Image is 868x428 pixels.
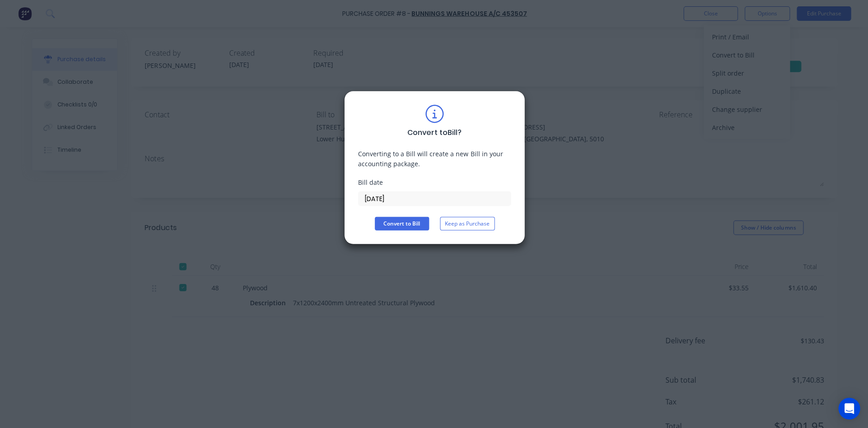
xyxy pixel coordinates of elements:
[358,177,510,187] div: Bill date
[439,216,494,230] button: Keep as Purchase
[358,149,510,168] div: Converting to a Bill will create a new Bill in your accounting package.
[837,397,859,419] div: Open Intercom Messenger
[407,127,461,138] div: Convert to Bill ?
[374,216,429,230] button: Convert to Bill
